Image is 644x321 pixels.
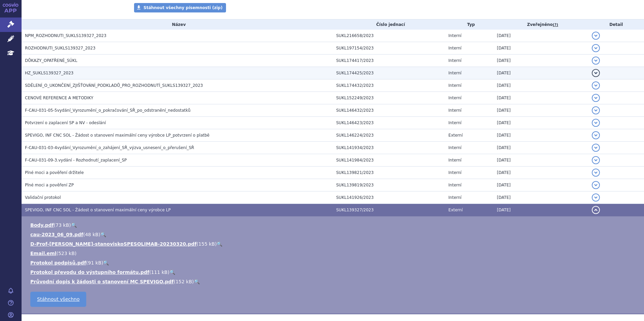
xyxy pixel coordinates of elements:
[448,46,461,50] span: Interní
[333,92,445,104] td: SUKL152249/2023
[333,42,445,55] td: SUKL197154/2023
[448,83,461,88] span: Interní
[592,144,600,152] button: detail
[25,58,77,63] span: DŮKAZY_OPATŘENÉ_SÚKL
[493,142,588,154] td: [DATE]
[25,145,194,150] span: F-CAU-031-03-4vydání_Vyrozumění_o_zahájení_SŘ_výzva_usnesení_o_přerušení_SŘ
[333,55,445,67] td: SUKL174417/2023
[592,156,600,164] button: detail
[217,241,222,247] a: 🔍
[588,20,644,30] th: Detail
[71,222,77,228] a: 🔍
[25,170,84,175] span: Plné moci a pověření držitele
[493,117,588,129] td: [DATE]
[592,131,600,139] button: detail
[30,278,637,285] li: ( )
[25,158,127,163] span: F-CAU-031-09-3.vydání - Rozhodnutí_zaplacení_SP
[333,117,445,129] td: SUKL146423/2023
[592,181,600,189] button: detail
[445,20,493,30] th: Typ
[448,133,462,138] span: Externí
[333,191,445,204] td: SUKL141926/2023
[25,96,93,100] span: CENOVÉ REFERENCE A METODIKY
[25,83,203,88] span: SDĚLENÍ_O_UKONČENÍ_ZJIŠŤOVÁNÍ_PODKLADŮ_PRO_ROZHODNUTÍ_SUKLS139327_2023
[25,133,210,138] span: SPEVIGO, INF CNC SOL - Žádost o stanovení maximální ceny výrobce LP_potvrzení o platbě
[493,104,588,117] td: [DATE]
[333,204,445,216] td: SUKL139327/2023
[592,32,600,40] button: detail
[333,129,445,142] td: SUKL146224/2023
[30,250,637,257] li: ( )
[30,269,637,276] li: ( )
[25,33,106,38] span: NPM_ROZHODNUTI_SUKLS139327_2023
[25,183,74,187] span: Plné moci a pověření ZP
[333,167,445,179] td: SUKL139821/2023
[592,169,600,177] button: detail
[30,232,83,237] a: cau-2023_06_09.pdf
[333,154,445,167] td: SUKL141984/2023
[151,270,168,275] span: 111 kB
[592,206,600,214] button: detail
[30,270,149,275] a: Protokol převodu do výstupního formátu.pdf
[30,259,637,266] li: ( )
[493,79,588,92] td: [DATE]
[30,251,56,256] a: Email.eml
[333,20,445,30] th: Číslo jednací
[448,195,461,200] span: Interní
[30,260,86,265] a: Protokol podpisů.pdf
[194,279,200,284] a: 🔍
[493,92,588,104] td: [DATE]
[493,20,588,30] th: Zveřejněno
[448,183,461,187] span: Interní
[85,232,98,237] span: 48 kB
[333,67,445,79] td: SUKL174425/2023
[333,104,445,117] td: SUKL146432/2023
[30,279,174,284] a: Průvodní dopis k žádosti o stanovení MC SPEVIGO.pdf
[448,58,461,63] span: Interní
[333,30,445,42] td: SUKL216658/2023
[553,23,558,27] abbr: (?)
[30,241,637,247] li: ( )
[493,55,588,67] td: [DATE]
[58,251,75,256] span: 523 kB
[333,142,445,154] td: SUKL141934/2023
[493,167,588,179] td: [DATE]
[30,292,86,307] a: Stáhnout všechno
[448,170,461,175] span: Interní
[448,208,462,212] span: Externí
[22,20,333,30] th: Název
[592,57,600,65] button: detail
[100,232,106,237] a: 🔍
[592,106,600,114] button: detail
[493,204,588,216] td: [DATE]
[169,270,175,275] a: 🔍
[175,279,192,284] span: 152 kB
[333,79,445,92] td: SUKL174432/2023
[448,71,461,75] span: Interní
[592,69,600,77] button: detail
[56,222,69,228] span: 73 kB
[30,231,637,238] li: ( )
[30,222,54,228] a: Body.pdf
[25,108,191,113] span: F-CAU-031-05-5vydání_Vyrozumění_o_pokračování_SŘ_po_odstranění_nedostatků
[198,241,215,247] span: 155 kB
[493,179,588,191] td: [DATE]
[25,46,95,50] span: ROZHODNUTI_SUKLS139327_2023
[493,42,588,55] td: [DATE]
[448,120,461,125] span: Interní
[103,260,109,265] a: 🔍
[448,158,461,163] span: Interní
[592,81,600,90] button: detail
[592,119,600,127] button: detail
[143,5,223,10] span: Stáhnout všechny písemnosti (zip)
[25,195,61,200] span: Validační protokol
[592,193,600,202] button: detail
[134,3,226,12] a: Stáhnout všechny písemnosti (zip)
[25,71,73,75] span: HZ_SUKLS139327_2023
[493,191,588,204] td: [DATE]
[333,179,445,191] td: SUKL139819/2023
[448,96,461,100] span: Interní
[448,33,461,38] span: Interní
[88,260,101,265] span: 91 kB
[493,67,588,79] td: [DATE]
